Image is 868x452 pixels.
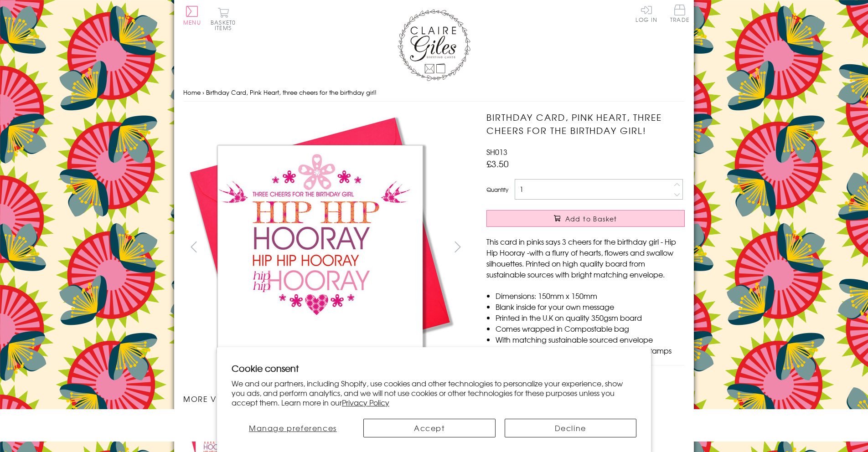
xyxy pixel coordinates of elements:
[486,157,509,170] span: £3.50
[232,379,636,407] p: We and our partners, including Shopify, use cookies and other technologies to personalize your ex...
[232,362,636,375] h2: Cookie consent
[206,88,377,97] span: Birthday Card, Pink Heart, three cheers for the birthday girl!
[232,419,354,437] button: Manage preferences
[486,210,685,227] button: Add to Basket
[496,323,685,334] li: Comes wrapped in Compostable bag
[496,312,685,323] li: Printed in the U.K on quality 350gsm board
[183,236,204,257] button: prev
[486,111,685,137] h1: Birthday Card, Pink Heart, three cheers for the birthday girl!
[670,5,689,22] span: Trade
[505,419,637,437] button: Decline
[363,419,496,437] button: Accept
[215,18,236,32] span: 0 items
[211,7,236,31] button: Basket0 items
[183,111,457,384] img: Birthday Card, Pink Heart, three cheers for the birthday girl!
[486,146,507,157] span: SH013
[183,83,685,102] nav: breadcrumbs
[183,88,201,97] a: Home
[183,18,201,26] span: Menu
[565,214,617,223] span: Add to Basket
[496,345,685,356] li: Can be sent with Royal Mail standard letter stamps
[496,301,685,312] li: Blank inside for your own message
[448,236,468,257] button: next
[398,9,470,81] img: Claire Giles Greetings Cards
[342,397,389,408] a: Privacy Policy
[202,88,204,97] span: ›
[486,185,508,194] label: Quantity
[670,5,689,24] a: Trade
[183,6,201,25] button: Menu
[486,236,685,280] p: This card in pinks says 3 cheers for the birthday girl - Hip Hip Hooray -with a flurry of hearts,...
[496,334,685,345] li: With matching sustainable sourced envelope
[249,422,337,433] span: Manage preferences
[496,290,685,301] li: Dimensions: 150mm x 150mm
[183,393,468,404] h3: More views
[635,5,657,22] a: Log In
